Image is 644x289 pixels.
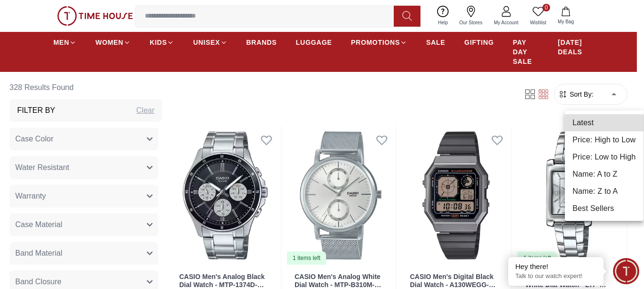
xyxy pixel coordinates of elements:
[565,183,644,200] li: Name: Z to A
[565,200,644,217] li: Best Sellers
[565,131,644,149] li: Price: High to Low
[515,262,596,271] div: Hey there!
[565,149,644,166] li: Price: Low to High
[515,272,596,280] p: Talk to our watch expert!
[565,114,644,131] li: Latest
[613,258,639,284] div: Chat Widget
[565,166,644,183] li: Name: A to Z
